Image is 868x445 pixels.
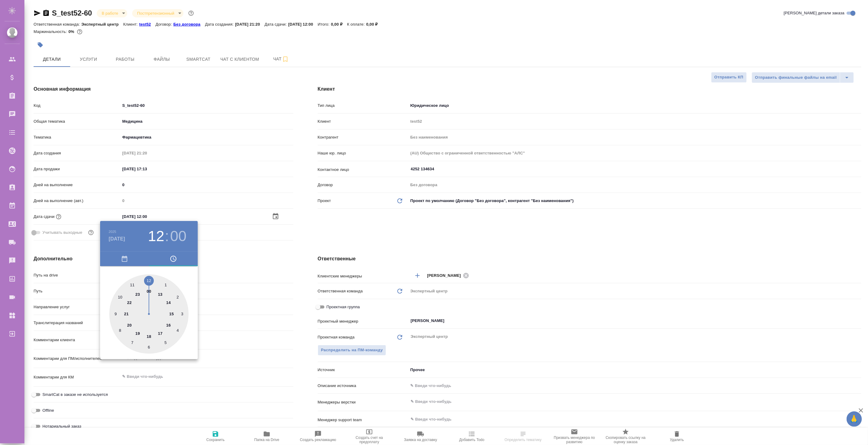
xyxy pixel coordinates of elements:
[109,235,125,243] button: [DATE]
[109,230,116,233] button: 2025
[148,228,164,245] button: 12
[165,228,169,245] h3: :
[170,228,186,245] button: 00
